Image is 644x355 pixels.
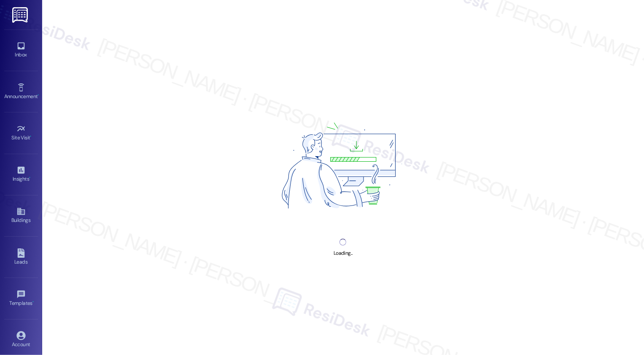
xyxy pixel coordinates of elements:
a: Site Visit • [4,122,38,144]
a: Buildings [4,204,38,227]
div: Loading... [334,249,353,258]
a: Templates • [4,287,38,310]
span: • [29,175,30,181]
img: ResiDesk Logo [12,7,30,23]
span: • [38,92,39,98]
a: Insights • [4,163,38,186]
a: Leads [4,246,38,269]
a: Inbox [4,39,38,61]
a: Account [4,328,38,351]
span: • [30,133,32,139]
span: • [32,299,34,305]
